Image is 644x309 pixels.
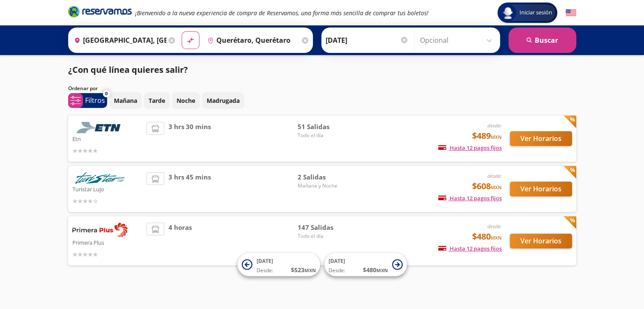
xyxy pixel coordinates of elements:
[438,144,502,152] span: Hasta 12 pagos fijos
[487,223,502,230] em: desde:
[68,85,98,92] p: Ordenar por
[68,5,132,18] i: Brand Logo
[491,235,502,241] small: MXN
[376,267,388,273] small: MXN
[487,172,502,179] em: desde:
[472,180,502,193] span: $608
[509,28,576,53] button: Buscar
[114,96,137,105] p: Mañana
[291,265,316,274] span: $ 523
[68,93,107,108] button: 0Filtros
[510,234,572,248] button: Ver Horarios
[149,96,165,105] p: Tarde
[420,30,496,51] input: Opcional
[491,184,502,190] small: MXN
[172,92,200,109] button: Noche
[177,96,195,105] p: Noche
[144,92,170,109] button: Tarde
[298,122,357,132] span: 51 Salidas
[72,237,143,247] p: Primera Plus
[324,253,407,276] button: [DATE]Desde:$480MXN
[510,182,572,196] button: Ver Horarios
[438,194,502,202] span: Hasta 12 pagos fijos
[472,230,502,243] span: $480
[85,95,105,105] p: Filtros
[257,267,273,274] span: Desde:
[298,232,357,240] span: Todo el día
[298,172,357,182] span: 2 Salidas
[71,30,166,51] input: Buscar Origen
[207,96,240,105] p: Madrugada
[169,172,211,206] span: 3 hrs 45 mins
[135,9,428,17] em: ¡Bienvenido a la nueva experiencia de compra de Reservamos, una forma más sencilla de comprar tus...
[169,223,192,259] span: 4 horas
[109,92,142,109] button: Mañana
[72,133,143,143] p: Etn
[72,122,127,133] img: Etn
[105,90,108,97] span: 0
[491,134,502,140] small: MXN
[72,223,127,237] img: Primera Plus
[363,265,388,274] span: $ 480
[329,267,345,274] span: Desde:
[238,253,320,276] button: [DATE]Desde:$523MXN
[298,223,357,232] span: 147 Salidas
[169,122,211,155] span: 3 hrs 30 mins
[257,257,273,265] span: [DATE]
[298,132,357,139] span: Todo el día
[68,63,188,76] p: ¿Con qué línea quieres salir?
[304,267,316,273] small: MXN
[329,257,345,265] span: [DATE]
[204,30,300,51] input: Buscar Destino
[438,245,502,252] span: Hasta 12 pagos fijos
[487,122,502,129] em: desde:
[202,92,244,109] button: Madrugada
[72,184,143,194] p: Turistar Lujo
[68,5,132,20] a: Brand Logo
[72,172,127,184] img: Turistar Lujo
[566,8,576,18] button: English
[326,30,409,51] input: Elegir Fecha
[472,130,502,142] span: $489
[516,8,556,17] span: Iniciar sesión
[298,182,357,190] span: Mañana y Noche
[510,131,572,146] button: Ver Horarios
